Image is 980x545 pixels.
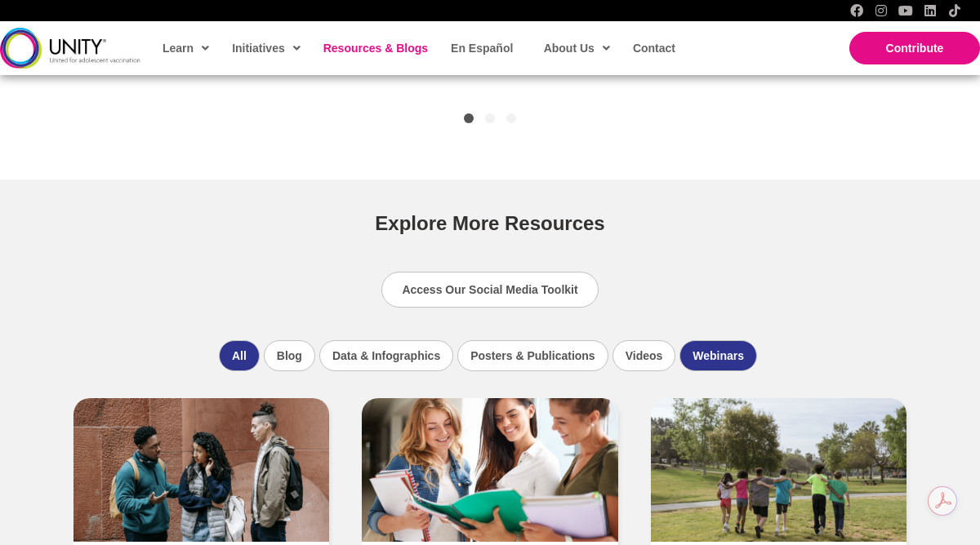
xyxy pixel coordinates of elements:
[536,29,617,67] a: About Us
[315,29,434,67] a: Resources & Blogs
[875,4,888,17] a: Instagram
[232,36,301,60] span: Initiatives
[899,4,912,17] a: YouTube
[948,4,961,17] a: TikTok
[381,272,598,308] a: Access Our Social Media Toolkit
[73,463,329,476] a: World Meningitis Day!
[451,42,513,55] span: En Español
[612,340,676,371] li: Videos
[457,340,608,371] li: Posters & Publications
[679,340,757,371] li: Webinars
[323,42,428,55] span: Resources & Blogs
[633,42,675,55] span: Contact
[849,32,980,64] a: Contribute
[375,212,604,234] span: Explore More Resources
[402,283,577,296] span: Access Our Social Media Toolkit
[443,29,519,67] a: En Español
[163,36,209,60] span: Learn
[924,4,937,17] a: LinkedIn
[219,340,260,371] li: All
[625,29,682,67] a: Contact
[264,340,315,371] li: Blog
[319,340,453,371] li: Data & Infographics
[544,36,610,60] span: About Us
[850,4,863,17] a: Facebook
[651,463,906,476] a: From Tetanus to Whooping Cough: The Triple Protection of Tdap
[886,42,944,55] span: Contribute
[362,463,617,476] a: National Women’s Health and Fitness Day!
